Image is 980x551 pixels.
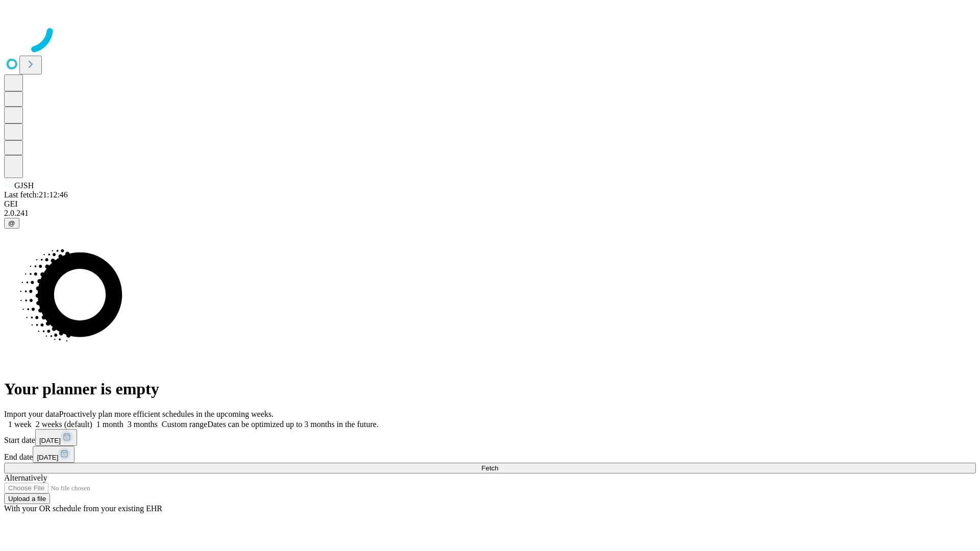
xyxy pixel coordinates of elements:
[59,410,274,418] span: Proactively plan more efficient schedules in the upcoming weeks.
[4,463,976,473] button: Fetch
[96,420,124,429] span: 1 month
[162,420,207,429] span: Custom range
[4,380,976,398] h1: Your planner is empty
[37,454,58,461] span: [DATE]
[4,493,50,504] button: Upload a file
[481,464,498,472] span: Fetch
[36,420,92,429] span: 2 weeks (default)
[8,420,32,429] span: 1 week
[4,504,162,513] span: With your OR schedule from your existing EHR
[14,181,34,190] span: GJSH
[4,209,976,218] div: 2.0.241
[207,420,378,429] span: Dates can be optimized up to 3 months in the future.
[35,429,77,446] button: [DATE]
[4,429,976,446] div: Start date
[4,446,976,463] div: End date
[39,437,61,444] span: [DATE]
[33,446,75,463] button: [DATE]
[128,420,158,429] span: 3 months
[4,218,19,229] button: @
[4,199,976,209] div: GEI
[8,219,15,227] span: @
[4,190,68,199] span: Last fetch: 21:12:46
[4,410,59,418] span: Import your data
[4,473,47,482] span: Alternatively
